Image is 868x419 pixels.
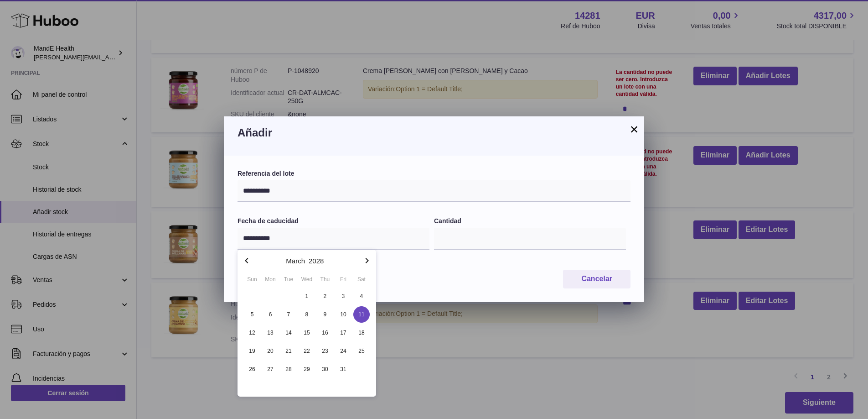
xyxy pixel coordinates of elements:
h3: Añadir [238,126,630,140]
span: 14 [280,325,297,341]
button: 4 [352,287,371,305]
button: 12 [243,324,261,342]
button: 13 [261,324,279,342]
button: 7 [279,305,298,324]
label: Cantidad [434,217,626,225]
span: 18 [353,325,370,341]
button: 31 [334,360,352,378]
span: 11 [353,306,370,323]
button: 6 [261,305,279,324]
span: 8 [299,306,315,323]
button: 19 [243,342,261,360]
span: 2 [317,288,333,304]
span: 12 [244,325,260,341]
div: Sat [352,275,371,283]
div: Thu [316,275,334,283]
span: 17 [335,325,351,341]
span: 7 [280,306,297,323]
span: 19 [244,343,260,359]
button: 18 [352,324,371,342]
button: 1 [298,287,316,305]
span: 27 [262,361,279,377]
span: 10 [335,306,351,323]
button: 24 [334,342,352,360]
span: 29 [299,361,315,377]
span: 3 [335,288,351,304]
span: 6 [262,306,279,323]
button: 17 [334,324,352,342]
span: 20 [262,343,279,359]
div: Sun [243,275,261,283]
span: 26 [244,361,260,377]
span: 4 [353,288,370,304]
button: 3 [334,287,352,305]
div: Tue [279,275,298,283]
span: 16 [317,325,333,341]
button: × [629,124,640,135]
div: Fri [334,275,352,283]
div: Wed [298,275,316,283]
div: Mon [261,275,279,283]
button: 26 [243,360,261,378]
label: Fecha de caducidad [238,217,429,225]
button: 22 [298,342,316,360]
button: 16 [316,324,334,342]
span: 22 [299,343,315,359]
span: 9 [317,306,333,323]
button: 20 [261,342,279,360]
button: Cancelar [563,270,630,288]
button: 14 [279,324,298,342]
button: 11 [352,305,371,324]
span: 31 [335,361,351,377]
span: 21 [280,343,297,359]
button: 29 [298,360,316,378]
button: 27 [261,360,279,378]
button: 2 [316,287,334,305]
button: 2028 [309,257,324,264]
button: 9 [316,305,334,324]
button: March [286,257,305,264]
span: 5 [244,306,260,323]
button: 21 [279,342,298,360]
button: 23 [316,342,334,360]
span: 15 [299,325,315,341]
button: 28 [279,360,298,378]
button: 8 [298,305,316,324]
button: 10 [334,305,352,324]
span: 24 [335,343,351,359]
span: 28 [280,361,297,377]
button: 5 [243,305,261,324]
span: 13 [262,325,279,341]
span: 23 [317,343,333,359]
span: 30 [317,361,333,377]
button: 25 [352,342,371,360]
button: 15 [298,324,316,342]
button: 30 [316,360,334,378]
span: 1 [299,288,315,304]
label: Referencia del lote [238,169,630,178]
span: 25 [353,343,370,359]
